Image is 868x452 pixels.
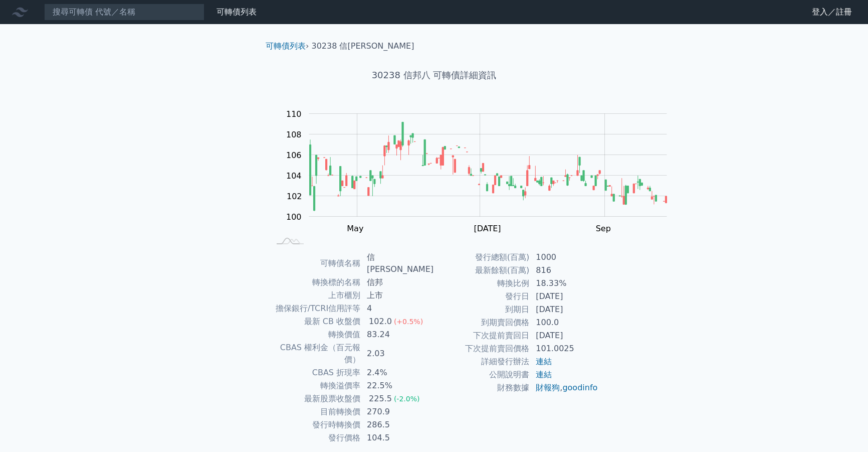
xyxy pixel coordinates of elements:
[434,368,530,381] td: 公開說明書
[361,328,434,341] td: 83.24
[309,122,667,211] g: Series
[270,341,361,366] td: CBAS 權利金（百元報價）
[270,251,361,276] td: 可轉債名稱
[536,357,552,366] a: 連結
[270,302,361,315] td: 擔保銀行/TCRI信用評等
[347,223,363,233] tspan: May
[562,383,597,392] a: goodinfo
[361,341,434,366] td: 2.03
[286,150,302,160] tspan: 106
[270,431,361,444] td: 發行價格
[270,276,361,289] td: 轉換標的名稱
[474,223,501,233] tspan: [DATE]
[434,329,530,342] td: 下次提前賣回日
[818,404,868,452] iframe: Chat Widget
[270,315,361,328] td: 最新 CB 收盤價
[361,366,434,379] td: 2.4%
[312,40,414,52] li: 30238 信[PERSON_NAME]
[44,4,204,21] input: 搜尋可轉債 代號／名稱
[530,264,598,277] td: 816
[361,251,434,276] td: 信[PERSON_NAME]
[287,192,302,201] tspan: 102
[530,290,598,303] td: [DATE]
[434,303,530,316] td: 到期日
[394,318,423,326] span: (+0.5%)
[266,40,309,52] li: ›
[434,316,530,329] td: 到期賣回價格
[270,379,361,392] td: 轉換溢價率
[530,303,598,316] td: [DATE]
[361,418,434,431] td: 286.5
[270,328,361,341] td: 轉換價值
[434,277,530,290] td: 轉換比例
[258,68,610,82] h1: 30238 信邦八 可轉債詳細資訊
[434,381,530,394] td: 財務數據
[530,381,598,394] td: ,
[361,289,434,302] td: 上市
[361,405,434,418] td: 270.9
[270,392,361,405] td: 最新股票收盤價
[804,4,860,20] a: 登入／註冊
[286,171,302,181] tspan: 104
[596,223,611,233] tspan: Sep
[434,264,530,277] td: 最新餘額(百萬)
[281,109,682,233] g: Chart
[270,405,361,418] td: 目前轉換價
[367,316,394,328] div: 102.0
[530,342,598,355] td: 101.0025
[361,431,434,444] td: 104.5
[394,395,420,403] span: (-2.0%)
[286,109,302,119] tspan: 110
[434,342,530,355] td: 下次提前賣回價格
[270,289,361,302] td: 上市櫃別
[286,130,302,139] tspan: 108
[361,379,434,392] td: 22.5%
[270,366,361,379] td: CBAS 折現率
[434,290,530,303] td: 發行日
[530,316,598,329] td: 100.0
[367,393,394,405] div: 225.5
[530,277,598,290] td: 18.33%
[216,7,257,17] a: 可轉債列表
[270,418,361,431] td: 發行時轉換價
[286,212,302,222] tspan: 100
[530,251,598,264] td: 1000
[536,370,552,379] a: 連結
[530,329,598,342] td: [DATE]
[361,276,434,289] td: 信邦
[434,251,530,264] td: 發行總額(百萬)
[361,302,434,315] td: 4
[266,41,306,51] a: 可轉債列表
[434,355,530,368] td: 詳細發行辦法
[536,383,560,392] a: 財報狗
